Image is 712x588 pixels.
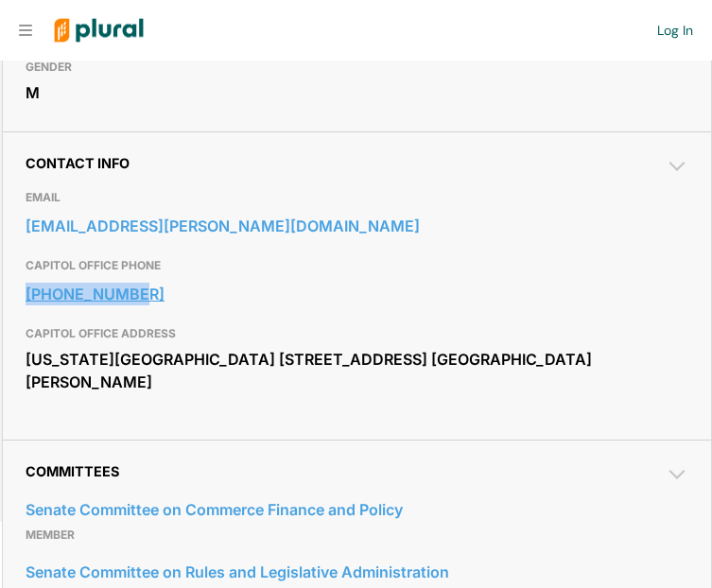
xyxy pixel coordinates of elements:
p: member [26,524,688,546]
a: Senate Committee on Rules and Legislative Administration [26,558,688,586]
h3: CAPITOL OFFICE ADDRESS [26,322,688,345]
span: Contact Info [26,155,130,171]
h3: GENDER [26,56,688,78]
a: [PHONE_NUMBER] [26,280,688,308]
span: Committees [26,463,119,479]
div: [US_STATE][GEOGRAPHIC_DATA] [STREET_ADDRESS] [GEOGRAPHIC_DATA][PERSON_NAME] [26,345,688,396]
a: [EMAIL_ADDRESS][PERSON_NAME][DOMAIN_NAME] [26,212,688,240]
a: Senate Committee on Commerce Finance and Policy [26,495,688,524]
a: Log In [657,22,693,39]
div: M [26,78,688,107]
img: Logo for Plural [40,1,158,61]
h3: EMAIL [26,186,688,209]
h3: CAPITOL OFFICE PHONE [26,254,688,277]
